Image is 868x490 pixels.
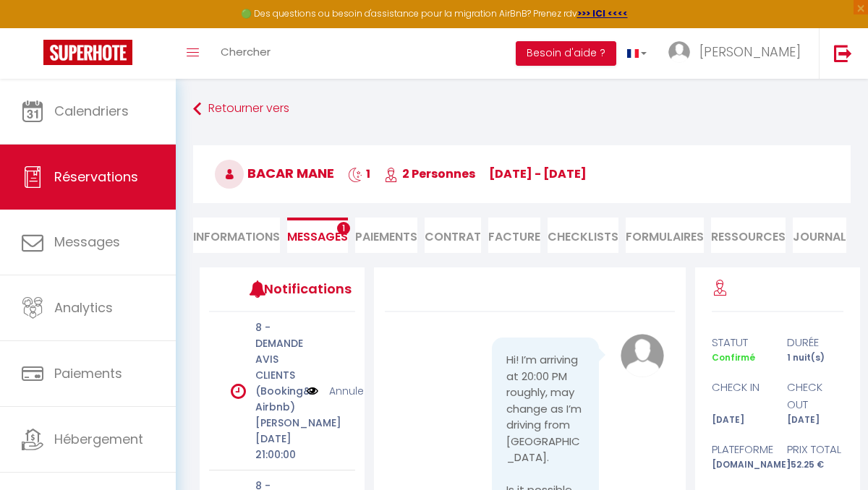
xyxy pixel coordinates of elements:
li: Facture [488,218,540,253]
li: Contrat [425,218,481,253]
p: [PERSON_NAME][DATE] 21:00:00 [255,415,297,463]
div: check out [778,379,853,413]
span: Confirmé [712,351,755,364]
a: Chercher [210,28,281,79]
li: CHECKLISTS [548,218,618,253]
div: check in [702,379,778,413]
div: Prix total [778,441,853,458]
span: 1 [337,222,350,235]
span: 2 Personnes [384,166,475,182]
li: Paiements [355,218,417,253]
span: Messages [54,233,120,251]
div: 1 nuit(s) [778,351,853,365]
a: >>> ICI <<<< [577,7,628,20]
a: Annuler [329,383,367,399]
span: 1 [348,166,370,182]
img: Super Booking [43,40,132,65]
img: NO IMAGE [307,383,318,399]
div: statut [702,334,778,351]
li: Journal [793,218,846,253]
div: durée [778,334,853,351]
li: Informations [193,218,280,253]
span: [PERSON_NAME] [699,43,801,61]
a: ... [PERSON_NAME] [658,28,819,79]
a: Retourner vers [193,96,851,122]
div: 152.25 € [778,458,853,472]
div: [DATE] [702,413,778,427]
span: Paiements [54,364,122,382]
span: Réservations [54,168,138,186]
span: Bacar Mane [215,164,334,182]
div: Plateforme [702,441,778,458]
span: Messages [287,228,348,245]
p: 8 - DEMANDE AVIS CLIENTS (Booking& Airbnb) [255,319,297,415]
span: Analytics [54,298,113,317]
img: avatar.png [621,334,664,377]
img: ... [668,41,690,63]
div: [DATE] [778,413,853,427]
img: logout [834,44,852,62]
h3: Notifications [264,272,325,305]
div: [DOMAIN_NAME] [702,458,778,472]
span: Hébergement [54,430,143,448]
span: [DATE] - [DATE] [489,166,587,182]
button: Besoin d'aide ? [516,41,616,66]
li: FORMULAIRES [626,218,704,253]
span: Chercher [221,44,271,59]
li: Ressources [711,218,786,253]
span: Calendriers [54,102,129,120]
